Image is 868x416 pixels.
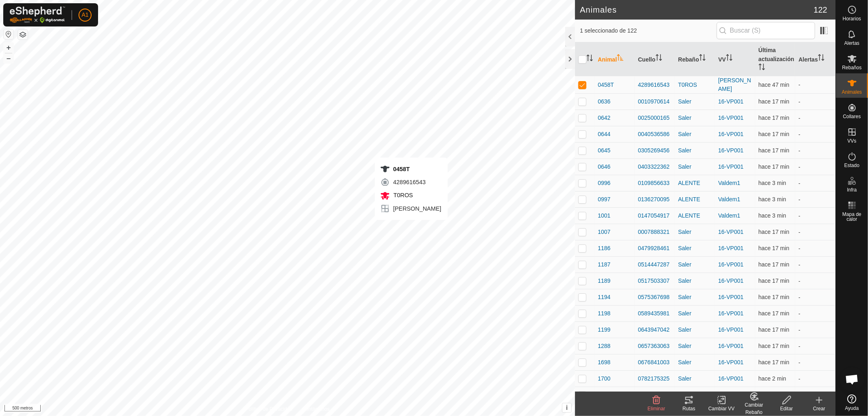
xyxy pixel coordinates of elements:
[598,98,610,105] font: 0636
[718,310,743,317] font: 16-VP001
[843,16,861,22] font: Horarios
[759,326,789,333] span: 2 de septiembre de 2025, 17:32
[678,163,691,170] font: Saler
[759,359,789,365] span: 2 de septiembre de 2025, 17:32
[638,245,670,251] font: 0479928461
[718,56,726,63] font: VV
[718,277,743,284] font: 16-VP001
[745,402,763,415] font: Cambiar Rebaño
[759,212,786,219] font: hace 3 min
[393,166,410,172] font: 0458T
[638,310,670,317] font: 0589435981
[4,53,13,63] button: –
[844,40,859,46] font: Alertas
[638,98,670,105] font: 0010970614
[759,229,789,235] font: hace 17 min
[759,294,789,300] span: 2 de septiembre de 2025, 17:32
[718,98,743,105] a: 16-VP001
[759,98,789,105] font: hace 17 min
[656,55,662,62] p-sorticon: Activar para ordenar
[718,77,751,92] a: [PERSON_NAME]
[598,343,610,349] font: 1288
[678,245,691,251] font: Saler
[840,367,864,392] a: Chat abierto
[638,326,670,333] font: 0643947042
[718,359,743,365] a: 16-VP001
[678,277,691,284] font: Saler
[798,196,800,203] font: -
[798,278,800,284] font: -
[798,213,800,219] font: -
[842,89,862,95] font: Animales
[678,131,691,137] font: Saler
[580,27,637,34] font: 1 seleccionado de 122
[393,205,441,212] font: [PERSON_NAME]
[759,114,789,121] span: 2 de septiembre de 2025, 17:32
[647,406,665,412] font: Eliminar
[638,81,670,88] font: 4289616543
[718,229,743,235] a: 16-VP001
[718,294,743,300] a: 16-VP001
[798,327,800,333] font: -
[759,47,794,62] font: Última actualización
[844,163,859,168] font: Estado
[759,245,789,251] font: hace 17 min
[678,98,691,105] font: Saler
[718,180,740,186] a: Valdem1
[759,375,786,382] font: hace 2 min
[4,43,13,53] button: +
[798,310,800,317] font: -
[718,375,743,382] a: 16-VP001
[617,55,623,62] p-sorticon: Activar para ordenar
[598,229,610,235] font: 1007
[678,375,691,382] font: Saler
[759,245,789,251] span: 2 de septiembre de 2025, 17:32
[759,310,789,317] font: hace 17 min
[759,277,789,284] span: 2 de septiembre de 2025, 17:32
[598,147,610,154] font: 0645
[718,245,743,251] a: 16-VP001
[678,310,691,317] font: Saler
[847,138,856,144] font: VVs
[598,294,610,300] font: 1194
[842,211,861,222] font: Mapa de calor
[718,196,740,202] font: Valdem1
[759,65,765,71] p-sorticon: Activar para ordenar
[682,406,695,412] font: Rutas
[759,131,789,137] span: 2 de septiembre de 2025, 17:32
[718,131,743,137] font: 16-VP001
[798,376,800,382] font: -
[638,114,670,121] font: 0025000165
[718,114,743,121] font: 16-VP001
[638,277,670,284] font: 0517503307
[798,262,800,268] font: -
[718,163,743,170] font: 16-VP001
[759,196,786,202] span: 2 de septiembre de 2025, 17:46
[302,405,330,413] a: Contáctanos
[598,359,610,365] font: 1698
[798,180,800,187] font: -
[798,147,800,154] font: -
[393,179,426,185] font: 4289616543
[638,163,670,170] font: 0403322362
[678,114,691,121] font: Saler
[759,277,789,284] font: hace 17 min
[818,55,824,62] p-sorticon: Activar para ordenar
[638,375,670,382] font: 0782175325
[759,359,789,365] font: hace 17 min
[598,277,610,284] font: 1189
[81,11,88,18] font: A1
[718,343,743,349] a: 16-VP001
[562,403,571,412] button: i
[638,343,670,349] font: 0657363063
[598,310,610,317] font: 1198
[759,163,789,170] span: 2 de septiembre de 2025, 17:32
[718,147,743,154] font: 16-VP001
[759,261,789,268] span: 2 de septiembre de 2025, 17:32
[566,404,568,411] font: i
[759,212,786,219] span: 2 de septiembre de 2025, 17:46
